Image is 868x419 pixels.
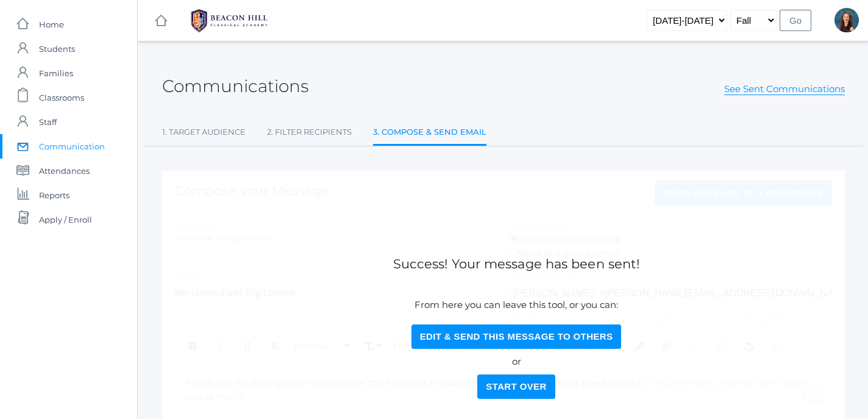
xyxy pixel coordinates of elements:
div: Hilary Erickson [834,8,859,32]
span: Reports [39,183,69,207]
span: Attendances [39,159,90,183]
span: Classrooms [39,85,84,110]
span: Communication [39,134,105,159]
input: Go [780,10,811,31]
h1: Success! Your message has been sent! [393,257,640,271]
span: Students [39,37,75,61]
p: or [394,355,638,369]
span: Home [39,12,64,37]
a: See Sent Communications [724,83,845,95]
button: Edit & Send this Message to Others [411,324,622,349]
h2: Communications [162,77,308,96]
button: Start Over [477,374,555,399]
span: Apply / Enroll [39,207,92,232]
a: 2. Filter Recipients [267,120,352,145]
img: 1_BHCALogos-05.png [183,5,275,36]
a: 3. Compose & Send Email [373,120,486,146]
span: Families [39,61,73,85]
p: From here you can leave this tool, or you can: [394,298,638,312]
span: Staff [39,110,57,134]
a: 1. Target Audience [162,120,246,145]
